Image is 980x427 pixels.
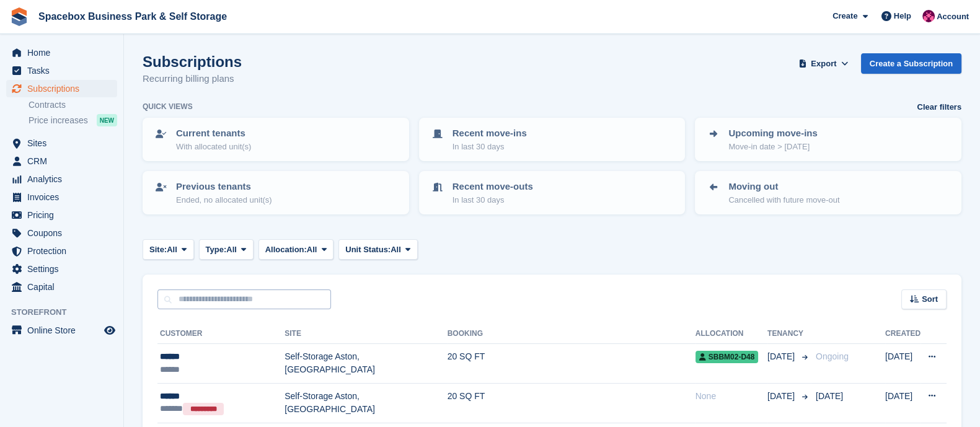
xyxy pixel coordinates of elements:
button: Site: All [143,239,194,260]
p: In last 30 days [452,141,527,153]
a: menu [6,44,117,61]
a: Previous tenants Ended, no allocated unit(s) [144,172,408,213]
a: Clear filters [917,101,961,113]
a: menu [6,260,117,278]
h1: Subscriptions [143,53,242,70]
div: NEW [97,114,117,126]
td: [DATE] [885,383,920,423]
span: All [167,244,177,256]
a: Contracts [29,99,117,111]
th: Created [885,324,920,344]
p: Cancelled with future move-out [728,194,839,206]
span: Allocation: [265,244,307,256]
a: menu [6,134,117,152]
a: menu [6,170,117,188]
p: Current tenants [176,126,251,141]
span: Account [937,11,969,23]
th: Customer [157,324,285,344]
h6: Quick views [143,101,193,112]
th: Site [285,324,447,344]
th: Booking [448,324,695,344]
span: Site: [149,244,167,256]
td: Self-Storage Aston, [GEOGRAPHIC_DATA] [285,383,447,423]
span: Export [811,58,836,70]
p: Upcoming move-ins [728,126,817,141]
a: Recent move-ins In last 30 days [420,119,684,160]
span: Sort [922,293,938,306]
p: Ended, no allocated unit(s) [176,194,272,206]
a: menu [6,278,117,296]
span: Pricing [27,206,102,224]
span: Online Store [27,322,102,339]
td: [DATE] [885,344,920,384]
th: Allocation [695,324,767,344]
span: Settings [27,260,102,278]
a: Price increases NEW [29,113,117,127]
a: menu [6,80,117,97]
span: SBBM02-D48 [695,351,759,363]
div: None [695,390,767,403]
p: In last 30 days [452,194,533,206]
span: Capital [27,278,102,296]
p: Recurring billing plans [143,72,242,86]
span: [DATE] [767,390,797,403]
a: Spacebox Business Park & Self Storage [33,6,232,27]
a: Create a Subscription [861,53,961,74]
span: Invoices [27,188,102,206]
span: All [391,244,401,256]
p: Previous tenants [176,180,272,194]
span: Help [894,10,911,22]
span: Create [832,10,857,22]
span: Tasks [27,62,102,79]
span: CRM [27,152,102,170]
a: Moving out Cancelled with future move-out [696,172,960,213]
span: Analytics [27,170,102,188]
img: stora-icon-8386f47178a22dfd0bd8f6a31ec36ba5ce8667c1dd55bd0f319d3a0aa187defe.svg [10,7,29,26]
span: Ongoing [816,351,849,361]
a: Upcoming move-ins Move-in date > [DATE] [696,119,960,160]
span: Price increases [29,115,88,126]
span: Coupons [27,224,102,242]
span: Type: [206,244,227,256]
td: 20 SQ FT [448,344,695,384]
a: menu [6,188,117,206]
button: Unit Status: All [338,239,417,260]
a: menu [6,152,117,170]
td: Self-Storage Aston, [GEOGRAPHIC_DATA] [285,344,447,384]
p: Recent move-ins [452,126,527,141]
span: Subscriptions [27,80,102,97]
span: Protection [27,242,102,260]
p: Move-in date > [DATE] [728,141,817,153]
a: Current tenants With allocated unit(s) [144,119,408,160]
a: menu [6,62,117,79]
a: Preview store [102,323,117,338]
img: Avishka Chauhan [922,10,935,22]
span: Unit Status: [345,244,391,256]
a: menu [6,224,117,242]
button: Export [797,53,851,74]
a: menu [6,206,117,224]
p: With allocated unit(s) [176,141,251,153]
span: All [307,244,317,256]
span: Sites [27,134,102,152]
p: Recent move-outs [452,180,533,194]
span: Home [27,44,102,61]
span: All [226,244,237,256]
a: menu [6,242,117,260]
span: [DATE] [816,391,843,401]
button: Type: All [199,239,254,260]
a: menu [6,322,117,339]
th: Tenancy [767,324,811,344]
a: Recent move-outs In last 30 days [420,172,684,213]
td: 20 SQ FT [448,383,695,423]
button: Allocation: All [258,239,334,260]
span: [DATE] [767,350,797,363]
p: Moving out [728,180,839,194]
span: Storefront [11,306,123,319]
